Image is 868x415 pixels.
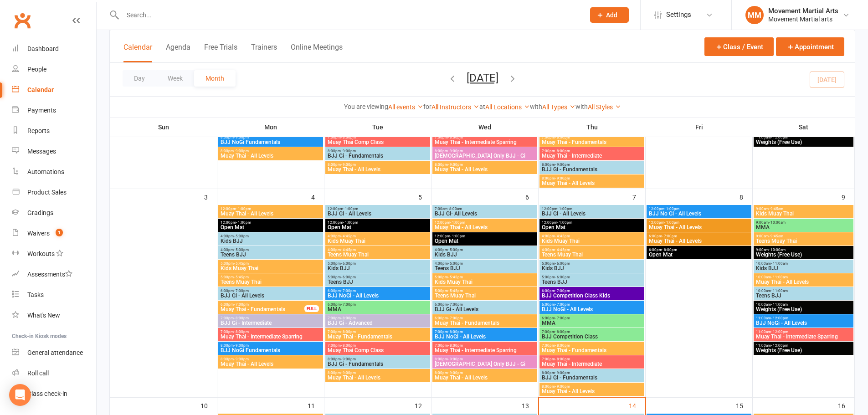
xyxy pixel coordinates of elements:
[755,293,852,298] span: Teens BJJ
[541,348,642,353] span: Muay Thai - Fundamentals
[450,234,465,238] span: - 1:00pm
[541,307,642,312] span: BJJ NoGi - All Levels
[771,316,788,320] span: - 12:00pm
[234,234,249,238] span: - 5:00pm
[541,167,642,172] span: BJJ Gi - Fundamentals
[327,279,428,285] span: Teens BJJ
[220,320,321,326] span: BJJ Gi - Intermediate
[541,275,642,279] span: 5:00pm
[542,103,575,111] a: All Types
[541,261,642,266] span: 5:00pm
[327,348,428,353] span: Muay Thai Comp Class
[646,118,753,137] th: Fri
[27,250,55,257] div: Workouts
[423,103,431,110] strong: for
[485,103,530,111] a: All Locations
[434,302,535,307] span: 6:00pm
[327,334,428,339] span: Muay Thai - Fundamentals
[327,207,428,211] span: 12:00pm
[12,223,96,244] a: Waivers 1
[555,302,570,307] span: - 7:00pm
[447,207,462,211] span: - 8:00am
[555,163,570,167] span: - 9:00pm
[755,139,852,145] span: Weights (Free Use)
[327,234,428,238] span: 4:00pm
[541,252,642,257] span: Teens Muay Thai
[755,330,852,334] span: 11:00am
[434,135,535,139] span: 7:00pm
[27,312,60,319] div: What's New
[648,248,750,252] span: 6:00pm
[479,103,485,110] strong: at
[448,289,463,293] span: - 5:45pm
[12,264,96,285] a: Assessments
[755,316,852,320] span: 11:00am
[327,289,428,293] span: 6:00pm
[555,261,570,266] span: - 6:00pm
[755,252,852,257] span: Weights (Free Use)
[220,153,321,159] span: Muay Thai - All Levels
[450,220,465,225] span: - 1:00pm
[341,357,356,361] span: - 9:00pm
[648,211,750,216] span: BJJ No Gi - All Levels
[555,289,570,293] span: - 7:00pm
[234,135,249,139] span: - 9:00pm
[448,248,463,252] span: - 5:00pm
[771,343,788,348] span: - 12:00pm
[341,135,356,139] span: - 8:00pm
[327,167,428,172] span: Muay Thai - All Levels
[166,43,190,62] button: Agenda
[575,103,588,110] strong: with
[557,220,572,225] span: - 1:00pm
[755,307,852,312] span: Weights (Free Use)
[541,316,642,320] span: 6:00pm
[327,238,428,244] span: Kids Muay Thai
[220,293,321,298] span: BJJ Gi - All Levels
[769,220,786,225] span: - 10:00am
[27,390,67,397] div: Class check-in
[648,225,750,230] span: Muay Thai - All Levels
[448,275,463,279] span: - 5:45pm
[541,207,642,211] span: 12:00pm
[768,7,838,15] div: Movement Martial Arts
[27,45,59,52] div: Dashboard
[220,149,321,153] span: 8:00pm
[434,167,535,172] span: Muay Thai - All Levels
[341,248,356,252] span: - 4:45pm
[662,248,677,252] span: - 8:00pm
[434,139,535,145] span: Muay Thai - Intermediate Sparring
[341,275,356,279] span: - 6:00pm
[324,118,431,137] th: Tue
[12,80,96,100] a: Calendar
[12,121,96,141] a: Reports
[842,189,854,204] div: 9
[220,275,321,279] span: 5:00pm
[648,220,750,225] span: 12:00pm
[327,343,428,348] span: 7:00pm
[220,139,321,145] span: BJJ NoGi Fundamentals
[12,141,96,162] a: Messages
[327,261,428,266] span: 5:00pm
[220,220,321,225] span: 12:00pm
[236,220,251,225] span: - 1:00pm
[434,348,535,353] span: Muay Thai - Intermediate Sparring
[448,330,463,334] span: - 8:00pm
[590,7,629,23] button: Add
[745,6,764,24] div: MM
[769,207,783,211] span: - 9:45am
[431,103,479,111] a: All Instructors
[541,153,642,159] span: Muay Thai - Intermediate
[434,289,535,293] span: 5:00pm
[12,182,96,203] a: Product Sales
[12,39,96,59] a: Dashboard
[220,348,321,353] span: BJJ NoGi Fundamentals
[220,330,321,334] span: 7:00pm
[541,334,642,339] span: BJJ Competition Class
[311,189,324,204] div: 4
[234,316,249,320] span: - 8:00pm
[755,275,852,279] span: 10:00am
[648,252,750,257] span: Open Mat
[12,343,96,363] a: General attendance kiosk mode
[291,43,343,62] button: Online Meetings
[557,207,572,211] span: - 1:00pm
